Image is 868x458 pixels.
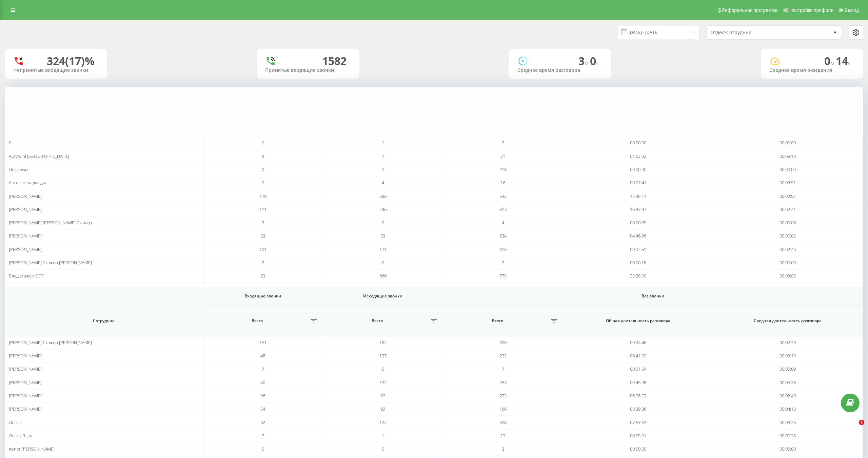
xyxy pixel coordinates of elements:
td: 00:03:13 [713,349,863,362]
span: 21 [500,153,505,159]
td: 23:28:09 [563,269,713,283]
span: 0 [262,140,264,146]
span: Входящие звонки [212,293,314,299]
span: 96 [260,393,265,399]
span: 2 [502,140,504,146]
span: [PERSON_NAME] [9,393,42,399]
td: 00:00:09 [713,362,863,376]
span: 1 [382,433,384,439]
span: 0 [262,446,264,452]
span: c [848,59,851,67]
td: 08:39:36 [563,402,713,416]
span: 13 [500,433,505,439]
span: 1 [382,140,384,146]
td: 00:03:51 [713,176,863,189]
span: Логіст [9,419,21,425]
td: 00:02:41 [713,203,863,216]
span: 2 [502,259,504,266]
span: Общая длительность разговора [573,318,702,324]
td: 00:02:46 [713,243,863,256]
span: 162 [379,339,387,346]
span: 0 [262,286,264,292]
td: 10:47:47 [563,203,713,216]
div: Непринятые входящие звонки [13,67,99,73]
span: Выход [845,7,859,13]
td: 09:45:08 [563,376,713,389]
span: 257 [499,379,507,386]
span: Настройки профиля [789,7,833,13]
td: 00:00:00 [713,442,863,456]
span: 166 [499,406,507,412]
span: м [585,59,590,67]
td: 00:01:04 [563,362,713,376]
td: 00:00:00 [713,163,863,176]
td: 00:00:00 [563,442,713,456]
span: 0 [824,54,836,68]
td: 00:02:20 [713,336,863,349]
td: 00:00:00 [563,136,713,149]
span: 0 [382,259,384,266]
span: 286 [379,193,387,199]
td: 00:02:40 [713,389,863,402]
span: 33 [260,233,265,239]
span: 232 [499,353,507,359]
span: 0 [262,180,264,186]
span: 0 [382,446,384,452]
span: 246 [379,206,387,212]
td: 00:03:25 [713,416,863,429]
span: 0 [382,366,384,372]
span: 111 [259,206,267,212]
span: 775 [499,273,507,279]
span: 179 [259,193,267,199]
div: Среднее время разговора [517,67,603,73]
span: [PERSON_NAME] [9,246,42,252]
span: м [830,59,836,67]
td: 00:00:00 [563,283,713,296]
span: 4 [382,180,384,186]
span: 92 [380,406,385,412]
span: 16 [500,180,505,186]
td: 00:00:00 [563,163,713,176]
span: 1 [859,420,864,425]
span: Сотрудник [18,318,190,324]
span: 223 [499,393,507,399]
td: 09:24:46 [563,336,713,349]
span: Исходящие звонки [332,293,434,299]
span: [PERSON_NAME] [9,379,42,386]
span: 0 [382,220,384,226]
span: 23 [260,273,265,279]
span: 171 [379,246,387,252]
td: 00:00:38 [713,429,863,442]
td: 00:00:08 [713,216,863,229]
td: 09:02:51 [563,243,713,256]
span: Автоплощадка два [9,180,47,186]
td: 00:00:18 [563,256,713,269]
td: 00:02:51 [713,189,863,203]
span: 2 [262,259,264,266]
span: [PERSON_NAME] Стажер [PERSON_NAME] [9,259,92,266]
span: Unknown [9,166,28,172]
span: 62 [260,419,265,425]
div: 324 (17)% [47,55,95,67]
span: Средняя длительность разговора [724,318,852,324]
span: 7 [262,366,264,372]
span: 33 [380,233,385,239]
span: [PERSON_NAME] [9,233,42,239]
td: 00:04:13 [713,402,863,416]
span: 596 [499,419,507,425]
td: 00:00:00 [713,283,863,296]
span: Реферальная программа [722,7,777,13]
span: 4 [502,220,504,226]
span: Логіст Влад [9,433,32,439]
span: [PERSON_NAME] [9,366,42,372]
span: 9 [262,153,264,159]
span: 97 [380,393,385,399]
span: 14 [836,54,851,68]
span: c [596,59,599,67]
iframe: Intercom live chat [845,420,861,436]
span: 218 [499,166,507,172]
span: 3 [502,446,504,452]
span: 0 [9,140,11,146]
span: [PERSON_NAME] [9,353,42,359]
span: Всего [206,318,308,324]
